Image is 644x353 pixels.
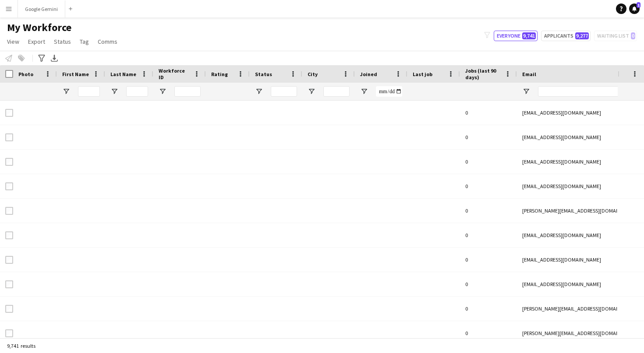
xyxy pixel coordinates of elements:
input: Row Selection is disabled for this row (unchecked) [5,182,13,190]
button: Open Filter Menu [360,87,368,95]
input: Row Selection is disabled for this row (unchecked) [5,256,13,264]
div: 0 [460,101,517,125]
span: 9,741 [522,32,536,39]
input: Row Selection is disabled for this row (unchecked) [5,207,13,215]
div: 0 [460,321,517,345]
input: Status Filter Input [271,86,297,97]
span: Export [28,38,45,45]
span: Joined [360,71,377,77]
span: Email [522,71,536,77]
div: 0 [460,174,517,198]
div: 0 [460,248,517,272]
span: 1 [637,2,640,8]
button: Open Filter Menu [110,87,118,95]
input: Row Selection is disabled for this row (unchecked) [5,231,13,239]
button: Applicants9,277 [541,31,591,41]
span: Photo [18,71,33,77]
span: Tag [80,38,89,45]
input: Row Selection is disabled for this row (unchecked) [5,158,13,166]
a: 1 [629,3,640,14]
button: Open Filter Menu [62,87,70,95]
span: Status [54,38,71,45]
input: Row Selection is disabled for this row (unchecked) [5,329,13,337]
a: Status [50,36,74,47]
span: Workforce ID [159,67,190,80]
a: Tag [76,36,92,47]
input: Workforce ID Filter Input [174,86,201,97]
input: Joined Filter Input [376,86,402,97]
span: 9,277 [575,32,589,39]
span: Status [255,71,272,77]
span: Rating [211,71,228,77]
a: View [4,36,23,47]
span: My Workforce [7,21,71,34]
div: 0 [460,199,517,223]
button: Everyone9,741 [494,31,538,41]
span: Last Name [110,71,136,77]
span: City [308,71,318,77]
app-action-btn: Export XLSX [49,53,60,63]
input: Row Selection is disabled for this row (unchecked) [5,133,13,141]
div: 0 [460,297,517,321]
button: Google Gemini [18,0,65,17]
input: Last Name Filter Input [126,86,148,97]
button: Open Filter Menu [159,87,166,95]
div: 0 [460,150,517,174]
a: Comms [94,36,121,47]
button: Open Filter Menu [308,87,315,95]
span: Comms [98,38,117,45]
span: View [7,38,19,45]
a: Export [25,36,49,47]
input: Row Selection is disabled for this row (unchecked) [5,109,13,117]
span: Last job [413,71,432,77]
div: 0 [460,125,517,149]
input: City Filter Input [323,86,350,97]
button: Open Filter Menu [255,87,263,95]
app-action-btn: Advanced filters [36,53,47,63]
input: First Name Filter Input [78,86,100,97]
span: First Name [62,71,89,77]
input: Row Selection is disabled for this row (unchecked) [5,280,13,288]
span: Jobs (last 90 days) [465,67,501,80]
button: Open Filter Menu [522,87,530,95]
input: Row Selection is disabled for this row (unchecked) [5,305,13,313]
div: 0 [460,223,517,247]
div: 0 [460,272,517,296]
